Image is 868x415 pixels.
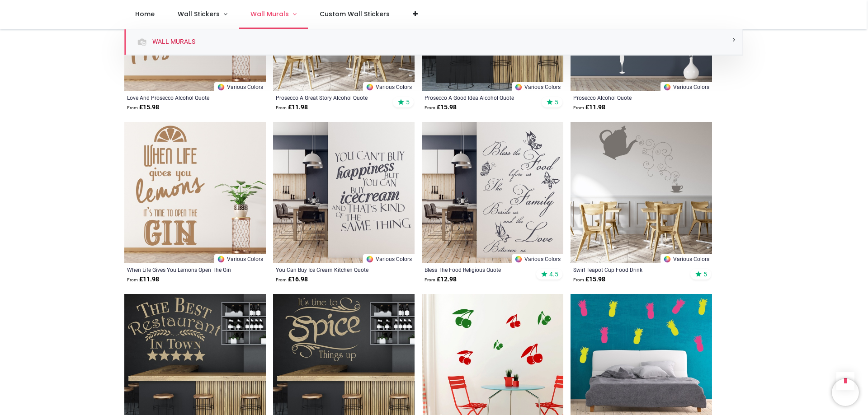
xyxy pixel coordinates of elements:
[425,277,435,282] span: From
[178,9,220,19] span: Wall Stickers
[276,275,308,284] strong: £ 16.98
[663,83,671,91] img: Color Wheel
[549,270,558,278] span: 4.5
[514,255,523,263] img: Color Wheel
[573,105,584,110] span: From
[660,82,712,91] a: Various Colors
[276,277,287,282] span: From
[273,122,415,263] img: You Can Buy Ice Cream Kitchen Quote Wall Sticker
[512,254,563,263] a: Various Colors
[127,266,236,273] a: When Life Gives You Lemons Open The Gin
[425,275,457,284] strong: £ 12.98
[425,266,533,273] a: Bless The Food Religious Quote
[127,103,159,112] strong: £ 15.98
[573,103,605,112] strong: £ 11.98
[514,83,523,91] img: Color Wheel
[127,275,159,284] strong: £ 11.98
[425,105,435,110] span: From
[214,254,266,263] a: Various Colors
[571,122,712,263] img: Swirl Teapot Cup Food Drink Wall Sticker
[363,254,415,263] a: Various Colors
[149,37,195,47] a: Wall Murals
[573,277,584,282] span: From
[425,94,533,101] a: Prosecco A Good Idea Alcohol Quote
[366,255,374,263] img: Color Wheel
[276,103,308,112] strong: £ 11.98
[363,82,415,91] a: Various Colors
[663,255,671,263] img: Color Wheel
[217,83,225,91] img: Color Wheel
[512,82,563,91] a: Various Colors
[406,98,410,106] span: 5
[127,94,236,101] a: Love And Prosecco Alcohol Quote
[573,94,682,101] a: Prosecco Alcohol Quote
[366,83,374,91] img: Color Wheel
[250,9,289,19] span: Wall Murals
[127,277,138,282] span: From
[703,270,707,278] span: 5
[217,255,225,263] img: Color Wheel
[425,103,457,112] strong: £ 15.98
[660,254,712,263] a: Various Colors
[276,105,287,110] span: From
[422,122,563,263] img: Bless The Food Religious Quote Wall Sticker - Mod7
[135,9,155,19] span: Home
[127,105,138,110] span: From
[214,82,266,91] a: Various Colors
[832,379,859,406] iframe: Brevo live chat
[276,266,385,273] a: You Can Buy Ice Cream Kitchen Quote
[555,98,558,106] span: 5
[137,37,147,47] img: Wall Murals
[276,94,385,101] a: Prosecco A Great Story Alcohol Quote
[320,9,390,19] span: Custom Wall Stickers
[573,275,605,284] strong: £ 15.98
[124,122,266,263] img: When Life Gives You Lemons Open The Gin Wall Sticker
[573,266,682,273] a: Swirl Teapot Cup Food Drink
